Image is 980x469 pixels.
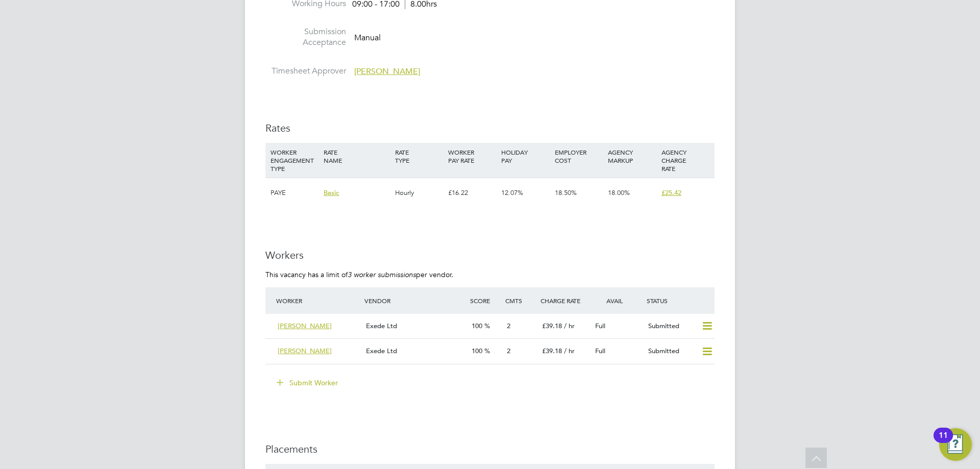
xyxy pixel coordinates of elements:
[265,249,715,262] h3: Workers
[507,322,510,330] span: 2
[503,291,538,310] div: Cmts
[265,121,715,135] h3: Rates
[268,143,321,178] div: WORKER ENGAGEMENT TYPE
[354,66,420,77] span: [PERSON_NAME]
[468,291,503,310] div: Score
[542,347,562,355] span: £39.18
[644,343,697,360] div: Submitted
[605,143,658,169] div: AGENCY MARKUP
[446,178,499,208] div: £16.22
[939,428,972,461] button: Open Resource Center, 11 new notifications
[472,322,482,330] span: 100
[446,143,499,169] div: WORKER PAY RATE
[644,291,715,310] div: Status
[501,188,523,197] span: 12.07%
[555,188,577,197] span: 18.50%
[274,291,362,310] div: Worker
[564,322,575,330] span: / hr
[552,143,605,169] div: EMPLOYER COST
[499,143,552,169] div: HOLIDAY PAY
[644,318,697,335] div: Submitted
[472,347,482,355] span: 100
[362,291,468,310] div: Vendor
[324,188,339,197] span: Basic
[608,188,630,197] span: 18.00%
[939,435,948,449] div: 11
[268,178,321,208] div: PAYE
[661,188,681,197] span: £25.42
[393,178,446,208] div: Hourly
[366,347,397,355] span: Exede Ltd
[278,347,332,355] span: [PERSON_NAME]
[265,27,346,48] label: Submission Acceptance
[538,291,591,310] div: Charge Rate
[591,291,644,310] div: Avail
[269,375,346,391] button: Submit Worker
[321,143,392,169] div: RATE NAME
[354,33,381,43] span: Manual
[393,143,446,169] div: RATE TYPE
[348,270,416,279] em: 3 worker submissions
[595,347,605,355] span: Full
[265,442,715,456] h3: Placements
[659,143,712,178] div: AGENCY CHARGE RATE
[595,322,605,330] span: Full
[507,347,510,355] span: 2
[542,322,562,330] span: £39.18
[278,322,332,330] span: [PERSON_NAME]
[366,322,397,330] span: Exede Ltd
[265,270,715,279] p: This vacancy has a limit of per vendor.
[564,347,575,355] span: / hr
[265,66,346,77] label: Timesheet Approver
